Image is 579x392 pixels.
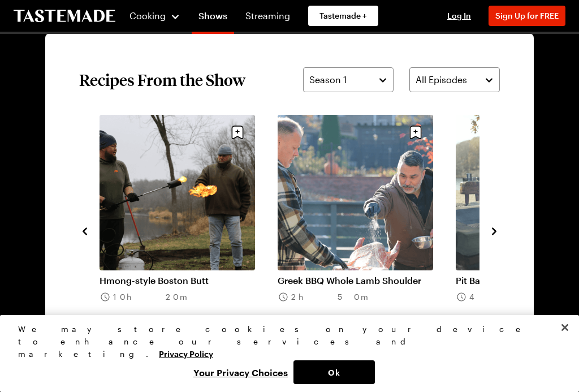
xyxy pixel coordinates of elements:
button: navigate to next item [489,223,500,237]
a: To Tastemade Home Page [14,10,115,23]
a: Shows [192,2,234,34]
span: Season 1 [309,73,347,87]
a: Hmong-style Boston Butt [100,275,255,286]
button: Ok [293,360,375,384]
button: All Episodes [409,67,500,92]
div: 3 / 12 [100,115,278,346]
span: Log In [447,11,471,20]
a: Greek BBQ Whole Lamb Shoulder [278,275,433,286]
button: Log In [437,10,482,21]
button: Your Privacy Choices [188,360,293,384]
button: Close [552,315,577,340]
button: Cooking [129,2,180,29]
h2: Recipes From the Show [79,70,245,90]
button: Save recipe [405,122,426,143]
span: All Episodes [416,73,467,87]
span: Sign Up for FREE [495,11,559,20]
button: Save recipe [227,122,248,143]
button: Season 1 [303,67,394,92]
span: Cooking [129,10,166,21]
div: Privacy [18,323,551,384]
div: We may store cookies on your device to enhance our services and marketing. [18,323,551,360]
span: Tastemade + [319,10,367,21]
a: More information about your privacy, opens in a new tab [159,348,213,359]
a: Tastemade + [308,6,378,26]
button: navigate to previous item [79,223,90,237]
button: Sign Up for FREE [489,6,565,26]
div: 4 / 12 [278,115,456,346]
